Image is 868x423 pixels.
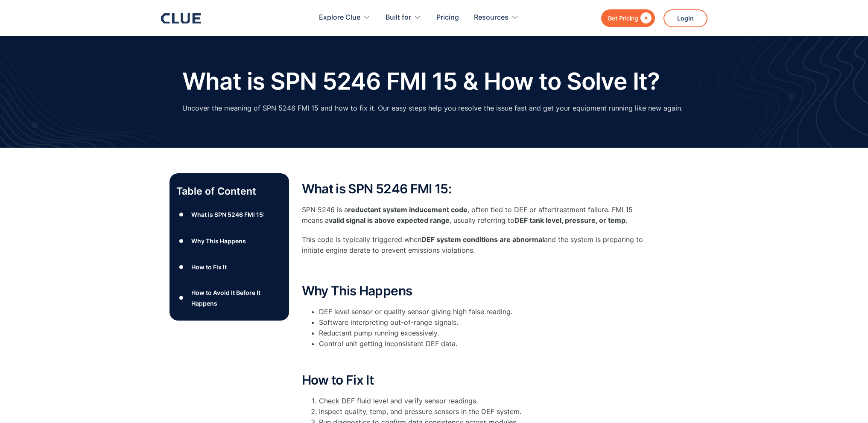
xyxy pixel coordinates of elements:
[608,13,638,23] div: Get Pricing
[302,354,643,365] p: ‍
[182,103,683,114] p: Uncover the meaning of SPN 5246 FMI 15 and how to fix it. Our easy steps help you resolve the iss...
[182,68,660,94] h1: What is SPN 5246 FMI 15 & How to Solve It?
[319,338,643,349] li: Control unit getting inconsistent DEF data.
[319,396,643,406] li: Check DEF fluid level and verify sensor readings.
[191,236,246,246] div: Why This Happens
[191,209,265,220] div: What is SPN 5246 FMI 15:
[319,317,643,328] li: Software interpreting out-of-range signals.
[319,306,643,317] li: DEF level sensor or quality sensor giving high false reading.
[302,265,643,275] p: ‍
[302,182,643,196] h2: What is SPN 5246 FMI 15:
[176,234,187,247] div: ●
[176,261,187,274] div: ●
[474,4,509,31] div: Resources
[348,205,468,214] strong: reductant system inducement code
[474,4,519,31] div: Resources
[319,328,643,338] li: Reductant pump running excessively.
[302,373,643,387] h2: How to Fix It
[176,287,282,309] a: ●How to Avoid It Before It Happens
[302,204,643,226] p: SPN 5246 is a , often tied to DEF or aftertreatment failure. FMI 15 means a , usually referring to .
[319,406,643,417] li: Inspect quality, temp, and pressure sensors in the DEF system.
[601,9,655,27] a: Get Pricing
[302,284,643,298] h2: Why This Happens
[386,4,411,31] div: Built for
[176,208,282,221] a: ●What is SPN 5246 FMI 15:
[191,287,282,309] div: How to Avoid It Before It Happens
[386,4,421,31] div: Built for
[176,234,282,247] a: ●Why This Happens
[421,235,544,244] strong: DEF system conditions are abnormal
[663,9,707,27] a: Login
[329,216,450,225] strong: valid signal is above expected range
[638,13,652,23] div: 
[191,262,227,272] div: How to Fix It
[302,234,643,256] p: This code is typically triggered when and the system is preparing to initiate engine derate to pr...
[176,208,187,221] div: ●
[176,261,282,274] a: ●How to Fix It
[436,4,459,31] a: Pricing
[319,4,371,31] div: Explore Clue
[176,184,282,198] p: Table of Content
[319,4,360,31] div: Explore Clue
[514,216,625,225] strong: DEF tank level, pressure, or temp
[176,292,187,304] div: ●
